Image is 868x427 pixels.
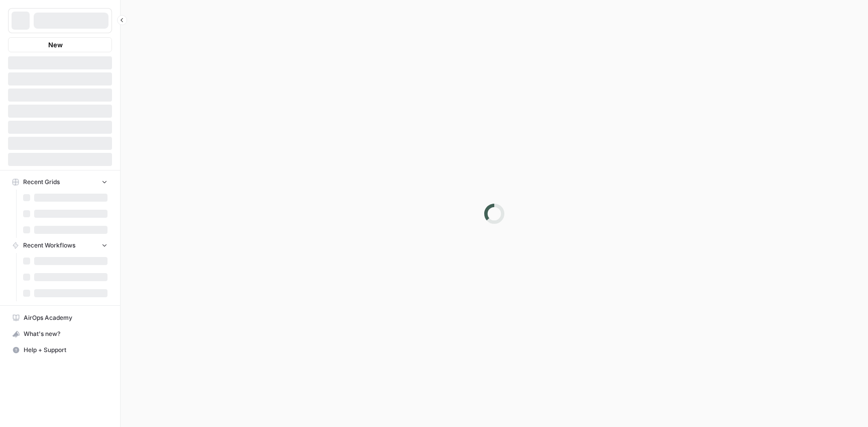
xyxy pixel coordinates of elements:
button: New [8,37,112,52]
span: Recent Grids [23,178,60,187]
span: New [48,40,63,50]
span: Recent Workflows [23,241,75,250]
span: Help + Support [24,346,107,355]
a: AirOps Academy [8,310,112,326]
button: Help + Support [8,342,112,358]
button: Recent Workflows [8,238,112,253]
div: What's new? [9,326,112,341]
span: AirOps Academy [24,313,107,322]
button: Recent Grids [8,175,112,190]
button: What's new? [8,326,112,342]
